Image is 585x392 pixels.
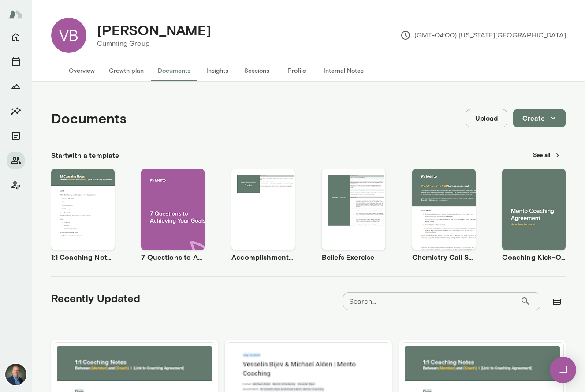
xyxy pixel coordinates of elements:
[97,22,211,38] h4: [PERSON_NAME]
[317,60,371,81] button: Internal Notes
[528,148,566,162] button: See all
[102,60,151,81] button: Growth plan
[62,60,102,81] button: Overview
[7,78,25,95] button: Growth Plan
[277,60,317,81] button: Profile
[7,152,25,169] button: Members
[7,176,25,194] button: Client app
[412,252,476,262] h6: Chemistry Call Self-Assessment [Coaches only]
[7,127,25,145] button: Documents
[466,109,507,127] button: Upload
[5,364,26,385] img: Michael Alden
[7,28,25,46] button: Home
[51,110,127,127] h4: Documents
[51,252,115,262] h6: 1:1 Coaching Notes
[231,252,295,262] h6: Accomplishment Tracker
[7,102,25,120] button: Insights
[51,150,119,161] h6: Start with a template
[7,53,25,71] button: Sessions
[51,18,86,53] div: VB
[502,252,566,262] h6: Coaching Kick-Off | Coaching Agreement
[237,60,277,81] button: Sessions
[513,109,566,127] button: Create
[400,30,566,41] p: (GMT-04:00) [US_STATE][GEOGRAPHIC_DATA]
[151,60,197,81] button: Documents
[197,60,237,81] button: Insights
[141,252,205,262] h6: 7 Questions to Achieving Your Goals
[97,38,211,49] p: Cumming Group
[51,291,140,305] h5: Recently Updated
[9,6,23,22] img: Mento
[322,252,385,262] h6: Beliefs Exercise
